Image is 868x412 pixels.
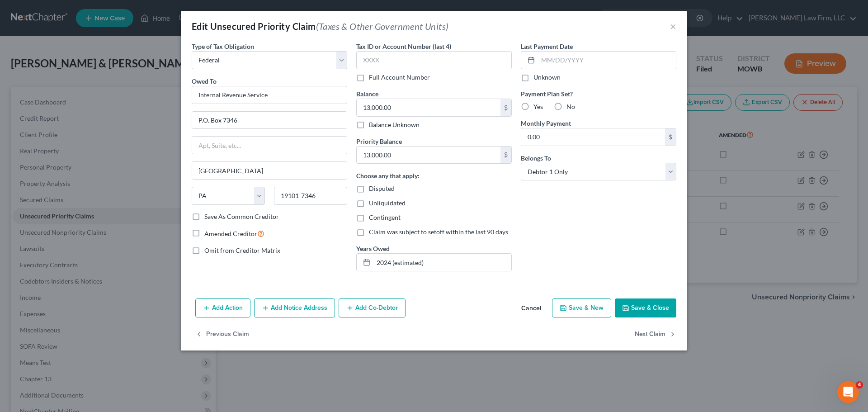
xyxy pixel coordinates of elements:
[521,154,551,162] span: Belongs To
[357,99,500,116] input: 0.00
[316,21,449,32] span: (Taxes & Other Government Units)
[521,89,676,99] label: Payment Plan Set?
[521,118,571,128] label: Monthly Payment
[356,171,420,180] label: Choose any that apply:
[500,147,511,164] div: $
[195,325,249,344] button: Previous Claim
[369,120,420,129] label: Balance Unknown
[192,86,347,104] input: Search creditor by name...
[615,298,676,317] button: Save & Close
[192,77,217,85] span: Owed To
[369,199,406,207] span: Unliquidated
[500,99,511,116] div: $
[204,212,279,221] label: Save As Common Creditor
[514,299,548,317] button: Cancel
[837,381,859,403] iframe: Intercom live chat
[192,162,347,179] input: Enter city...
[339,298,406,317] button: Add Co-Debtor
[373,254,511,271] input: --
[192,137,347,154] input: Apt, Suite, etc...
[566,103,575,110] span: No
[192,112,347,129] input: Enter address...
[533,73,561,82] label: Unknown
[357,147,500,164] input: 0.00
[192,20,448,33] div: Edit Unsecured Priority Claim
[521,42,573,51] label: Last Payment Date
[356,42,451,51] label: Tax ID or Account Number (last 4)
[670,21,676,32] button: ×
[665,128,676,146] div: $
[356,51,512,69] input: XXXX
[192,43,254,50] span: Type of Tax Obligation
[521,128,665,146] input: 0.00
[369,213,401,221] span: Contingent
[369,73,430,82] label: Full Account Number
[204,230,257,237] span: Amended Creditor
[369,185,395,192] span: Disputed
[356,89,378,99] label: Balance
[635,325,676,344] button: Next Claim
[204,246,280,254] span: Omit from Creditor Matrix
[533,103,543,110] span: Yes
[856,381,863,388] span: 4
[538,52,676,69] input: MM/DD/YYYY
[254,298,335,317] button: Add Notice Address
[356,244,390,253] label: Years Owed
[356,137,402,146] label: Priority Balance
[195,298,250,317] button: Add Action
[552,298,611,317] button: Save & New
[369,228,508,236] span: Claim was subject to setoff within the last 90 days
[274,187,347,205] input: Enter zip...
